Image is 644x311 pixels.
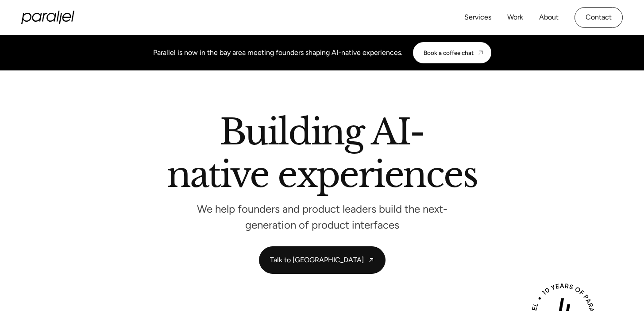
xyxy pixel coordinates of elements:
a: Book a coffee chat [413,42,491,63]
a: Work [507,11,523,24]
div: Book a coffee chat [424,49,474,56]
a: home [21,11,74,24]
a: About [539,11,559,24]
p: We help founders and product leaders build the next-generation of product interfaces [189,205,455,229]
div: Parallel is now in the bay area meeting founders shaping AI-native experiences. [153,47,402,58]
a: Services [464,11,491,24]
h2: Building AI-native experiences [70,115,575,196]
img: CTA arrow image [477,49,484,56]
a: Contact [575,7,623,28]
